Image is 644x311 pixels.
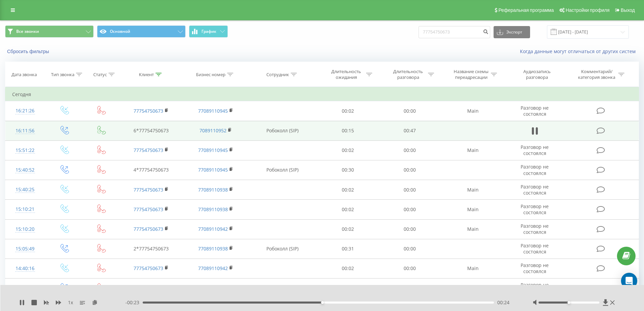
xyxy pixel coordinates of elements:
button: Экспорт [494,26,530,38]
div: 15:51:22 [12,144,38,157]
div: Аудиозапись разговора [515,69,559,80]
td: 00:31 [317,279,379,298]
span: Разговор не состоялся [521,262,549,274]
td: 00:00 [379,279,441,298]
td: 00:00 [379,200,441,219]
td: Робоколл (SIP) [248,279,317,298]
td: 00:00 [379,140,441,160]
span: Реферальная программа [498,7,554,13]
div: Accessibility label [321,301,324,304]
a: 77089110942 [198,265,228,271]
div: Длительность разговора [390,69,426,80]
div: Сотрудник [266,72,289,77]
div: Комментарий/категория звонка [577,69,617,80]
div: 15:05:49 [12,242,38,256]
span: Разговор не состоялся [521,163,549,176]
td: Робоколл (SIP) [248,239,317,259]
td: 00:00 [379,239,441,259]
div: 15:40:25 [12,183,38,196]
span: Выход [621,7,635,13]
a: 77754750673 [134,186,163,193]
td: 3*77754750673 [119,279,183,298]
td: Main [440,180,505,200]
span: 00:24 [497,299,509,306]
button: Основной [97,25,186,38]
div: Длительность ожидания [328,69,364,80]
span: Настройки профиля [566,7,610,13]
td: 00:00 [379,180,441,200]
div: 15:40:52 [12,163,38,177]
span: Разговор не состоялся [521,183,549,196]
div: Open Intercom Messenger [621,273,637,289]
a: 77089110945 [198,108,228,114]
td: 00:47 [379,121,441,140]
td: 00:02 [317,101,379,121]
div: Бизнес номер [196,72,225,77]
td: Робоколл (SIP) [248,121,317,140]
span: Разговор не состоялся [521,144,549,156]
a: Когда данные могут отличаться от других систем [520,48,639,54]
span: 1 x [68,299,73,306]
a: 77754750673 [134,226,163,232]
td: 00:00 [379,160,441,180]
div: 16:11:56 [12,124,38,137]
span: Разговор не состоялся [521,105,549,117]
input: Поиск по номеру [419,26,490,38]
a: 77089110938 [198,245,228,252]
td: 00:02 [317,219,379,239]
a: 77089110945 [198,166,228,173]
td: 00:00 [379,219,441,239]
button: Сбросить фильтры [5,48,52,54]
a: 77754750673 [134,108,163,114]
td: Main [440,101,505,121]
div: 15:10:20 [12,223,38,236]
td: Сегодня [5,88,639,101]
a: 77089110938 [198,186,228,193]
div: Статус [93,72,107,77]
td: 00:00 [379,259,441,278]
div: Тип звонка [51,72,74,77]
td: 00:02 [317,140,379,160]
div: Клиент [139,72,154,77]
td: 00:02 [317,200,379,219]
button: График [189,25,228,38]
td: 00:02 [317,259,379,278]
div: Дата звонка [11,72,37,77]
div: Accessibility label [568,301,570,304]
td: Робоколл (SIP) [248,160,317,180]
a: 77754750673 [134,147,163,153]
a: 77754750673 [134,206,163,213]
div: Название схемы переадресации [453,69,489,80]
a: 77089110938 [198,206,228,213]
span: Разговор не состоялся [521,242,549,255]
td: 6*77754750673 [119,121,183,140]
td: 00:31 [317,239,379,259]
span: Разговор не состоялся [521,223,549,235]
a: 77754750673 [134,265,163,271]
td: 00:30 [317,160,379,180]
div: 15:10:21 [12,203,38,216]
td: Main [440,140,505,160]
span: Все звонки [16,29,39,34]
div: 14:40:16 [12,262,38,275]
td: 2*77754750673 [119,239,183,259]
td: 00:02 [317,180,379,200]
span: Разговор не состоялся [521,282,549,294]
a: 77089110942 [198,226,228,232]
div: 14:29:44 [12,282,38,295]
td: 4*77754750673 [119,160,183,180]
td: Main [440,200,505,219]
button: Все звонки [5,25,94,38]
a: 77089110945 [198,147,228,153]
td: 00:15 [317,121,379,140]
div: 16:21:26 [12,104,38,117]
td: Main [440,219,505,239]
td: Main [440,259,505,278]
a: 7089110952 [199,127,226,134]
span: Разговор не состоялся [521,203,549,216]
span: - 00:23 [125,299,143,306]
span: График [201,29,216,34]
td: 00:00 [379,101,441,121]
